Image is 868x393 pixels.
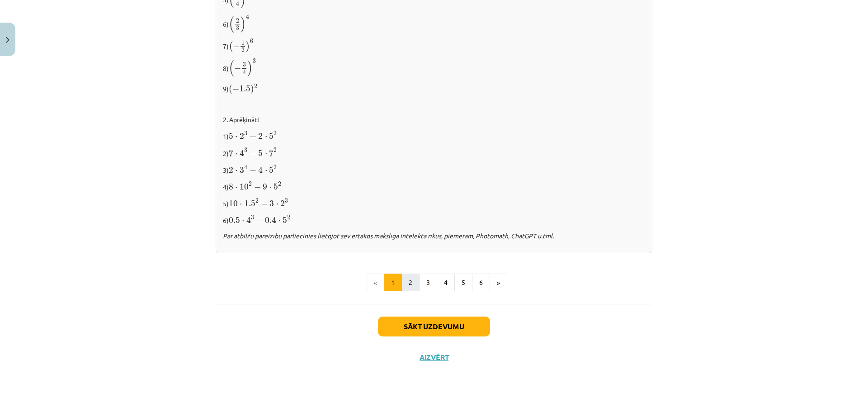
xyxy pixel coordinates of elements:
p: 9) [223,82,645,95]
span: ( [229,41,233,52]
span: 1.5 [239,85,250,92]
span: 7 [229,150,233,156]
span: ⋅ [265,136,267,139]
span: − [234,65,241,71]
span: 2 [241,48,245,52]
button: 1 [384,274,402,292]
span: 4 [243,70,246,75]
span: 5 [229,133,233,139]
span: 2 [249,182,252,186]
span: ⋅ [235,153,237,156]
span: 7 [269,150,274,156]
span: ( [229,60,234,76]
span: ⋅ [235,187,237,189]
span: 2 [274,148,277,152]
span: 4 [246,217,251,223]
button: 4 [437,274,455,292]
button: 3 [419,274,437,292]
span: 8 [229,184,233,190]
span: 4 [246,14,249,19]
span: 2 [240,133,244,139]
span: 2 [258,133,263,139]
span: 4 [244,165,247,170]
span: 4 [240,150,244,156]
span: ) [241,16,246,33]
button: » [490,274,507,292]
nav: Page navigation example [216,274,652,292]
span: − [250,151,256,157]
span: 3 [285,199,288,203]
p: 4) [223,180,645,192]
p: 3) [223,164,645,175]
span: 2 [274,165,277,170]
span: − [254,184,261,190]
span: 5 [269,167,274,173]
p: 6) [223,214,645,225]
button: Aizvērt [417,353,451,362]
button: 6 [472,274,490,292]
span: ( [229,16,234,33]
p: 5) [223,197,645,208]
span: 3 [244,131,247,136]
span: 5 [274,184,278,190]
img: icon-close-lesson-0947bae3869378f0d4975bcd49f059093ad1ed9edebbc8119c70593378902aed.svg [6,37,9,43]
span: ⋅ [278,220,281,223]
span: 3 [253,59,256,63]
p: 7) [223,38,645,53]
span: ⋅ [269,187,272,189]
span: 4 [258,166,263,173]
p: 6) [223,14,645,33]
span: 0.4 [265,217,276,223]
span: 2 [280,200,285,207]
span: 3 [240,167,244,173]
span: 2 [278,182,281,186]
span: 1 [241,41,245,45]
p: 2. Aprēķināt! [223,115,645,124]
span: 2 [287,215,290,220]
span: 10 [229,200,238,207]
span: 2 [229,167,233,173]
span: − [250,167,256,174]
span: 2 [254,84,257,89]
span: − [233,43,240,50]
span: 6 [250,39,253,43]
button: Sākt uzdevumu [378,317,490,336]
button: 5 [454,274,472,292]
p: 2) [223,147,645,158]
span: 3 [244,148,247,152]
span: 5 [269,133,274,139]
p: 8) [223,58,645,77]
i: Par atbilžu pareizību pārliecinies lietojot sev ērtākos mākslīgā intelekta rīkus, piemēram, Photo... [223,232,554,240]
span: ⋅ [235,136,237,139]
span: − [261,201,268,207]
span: − [256,218,263,224]
span: ) [247,60,253,76]
span: ⋅ [235,170,237,173]
button: 2 [401,274,420,292]
span: ⋅ [265,170,267,173]
span: ) [250,85,254,94]
span: ⋅ [240,204,242,206]
span: ⋅ [242,220,244,223]
span: + [250,133,256,140]
span: ⋅ [276,204,278,206]
span: 5 [258,150,263,156]
span: 1.5 [244,200,255,207]
span: 0.5 [229,217,240,223]
span: ⋅ [265,153,267,156]
span: 4 [236,1,239,6]
span: 2 [236,19,239,23]
span: 2 [255,199,259,203]
span: ( [229,85,232,94]
span: 9 [263,184,267,190]
p: 1) [223,130,645,141]
span: 10 [240,184,249,190]
span: 3 [236,26,239,30]
span: 3 [251,215,254,220]
span: − [232,86,239,92]
span: ) [246,41,250,52]
span: 3 [269,200,274,207]
span: 5 [283,217,287,223]
span: 2 [274,131,277,136]
span: 3 [243,62,246,67]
